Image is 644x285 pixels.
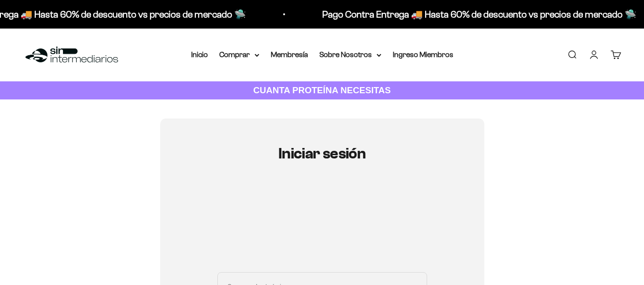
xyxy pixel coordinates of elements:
h1: Iniciar sesión [217,145,427,162]
summary: Sobre Nosotros [319,49,381,61]
a: Membresía [271,50,308,59]
a: Ingreso Miembros [393,50,453,59]
iframe: Social Login Buttons [217,189,427,261]
p: Pago Contra Entrega 🚚 Hasta 60% de descuento vs precios de mercado 🛸 [318,7,633,22]
strong: CUANTA PROTEÍNA NECESITAS [253,85,391,95]
summary: Comprar [219,49,259,61]
a: Inicio [191,50,208,59]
